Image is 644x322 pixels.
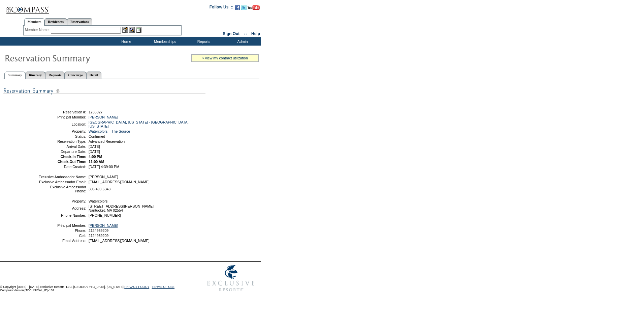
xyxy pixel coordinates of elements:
[129,27,135,33] img: View
[89,144,100,149] span: [DATE]
[38,234,86,238] td: Cell:
[89,155,102,159] span: 4:00 PM
[38,223,86,227] td: Principal Member:
[136,27,141,33] img: Reservations
[4,51,139,64] img: Reservaton Summary
[38,175,86,179] td: Exclusive Ambassador Name:
[235,5,240,10] img: Become our fan on Facebook
[38,115,86,119] td: Principal Member:
[145,37,184,46] td: Memberships
[89,129,107,133] a: Watercolors
[244,31,247,36] span: ::
[44,18,67,25] a: Residences
[89,229,108,233] span: 2124959209
[89,180,150,184] span: [EMAIL_ADDRESS][DOMAIN_NAME]
[65,72,86,79] a: Concierge
[38,239,86,243] td: Email Address:
[24,18,45,26] a: Members
[152,285,175,289] a: TERMS OF USE
[25,27,51,33] div: Member Name:
[241,7,247,11] a: Follow us on Twitter
[38,213,86,217] td: Phone Number:
[89,160,104,164] span: 11:00 AM
[4,72,25,79] a: Summary
[38,144,86,149] td: Arrival Date:
[45,72,65,79] a: Requests
[89,199,107,203] span: Watercolors
[251,31,260,36] a: Help
[89,134,105,138] span: Confirmed
[38,150,86,154] td: Departure Date:
[89,139,125,143] span: Advanced Reservation
[201,262,261,295] img: Exclusive Resorts
[38,180,86,184] td: Exclusive Ambassador Email:
[38,120,86,128] td: Location:
[248,5,260,10] img: Subscribe to our YouTube Channel
[38,165,86,169] td: Date Created:
[89,187,110,191] span: 303.493.6048
[106,37,145,46] td: Home
[38,129,86,133] td: Property:
[89,213,121,217] span: [PHONE_NUMBER]
[61,155,86,159] strong: Check-In Time:
[38,185,86,193] td: Exclusive Ambassador Phone:
[38,204,86,212] td: Address:
[89,115,118,119] a: [PERSON_NAME]
[25,72,45,79] a: Itinerary
[38,134,86,138] td: Status:
[89,110,103,114] span: 1736027
[38,229,86,233] td: Phone:
[86,72,102,79] a: Detail
[202,56,248,60] a: » view my contract utilization
[241,5,247,10] img: Follow us on Twitter
[122,27,128,33] img: b_edit.gif
[67,18,92,25] a: Reservations
[222,37,261,46] td: Admin
[184,37,222,46] td: Reports
[38,199,86,203] td: Property:
[89,150,100,154] span: [DATE]
[89,165,119,169] span: [DATE] 4:39:00 PM
[89,204,154,212] span: [STREET_ADDRESS][PERSON_NAME] Nantucket, MA 02554
[235,7,240,11] a: Become our fan on Facebook
[38,139,86,143] td: Reservation Type:
[89,234,108,238] span: 2124959209
[89,175,118,179] span: [PERSON_NAME]
[89,120,190,128] a: [GEOGRAPHIC_DATA], [US_STATE] - [GEOGRAPHIC_DATA], [US_STATE]
[124,285,149,289] a: PRIVACY POLICY
[248,7,260,11] a: Subscribe to our YouTube Channel
[223,31,239,36] a: Sign Out
[111,129,130,133] a: The Source
[89,223,118,227] a: [PERSON_NAME]
[58,160,86,164] strong: Check-Out Time:
[210,4,233,12] td: Follow Us ::
[89,239,150,243] span: [EMAIL_ADDRESS][DOMAIN_NAME]
[3,87,205,95] img: subTtlResSummary.gif
[38,110,86,114] td: Reservation #:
